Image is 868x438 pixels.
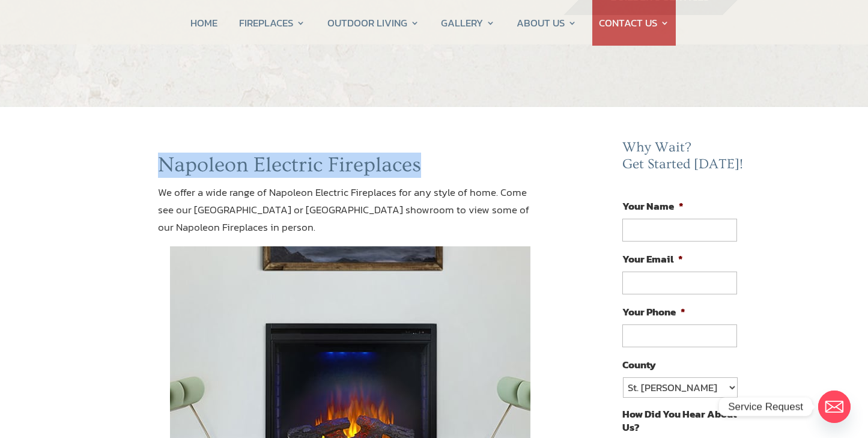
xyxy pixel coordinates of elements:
label: Your Name [622,199,684,213]
h2: Why Wait? Get Started [DATE]! [622,139,746,178]
label: How Did You Hear About Us? [622,407,736,434]
h1: Napoleon Electric Fireplaces [158,153,544,184]
label: Your Email [622,252,683,266]
label: County [622,358,656,371]
a: Email [818,391,851,423]
label: Your Phone [622,305,685,318]
p: We offer a wide range of Napoleon Electric Fireplaces for any style of home. Come see our [GEOGRA... [158,184,544,246]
